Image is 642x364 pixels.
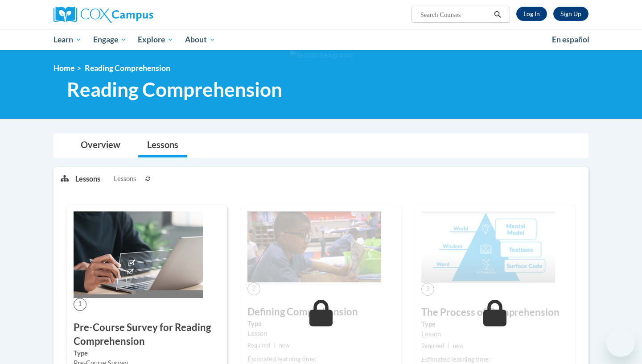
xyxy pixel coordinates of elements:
div: Lesson [247,329,395,339]
span: Explore [138,34,173,45]
div: Estimated learning time: [247,354,395,364]
span: | [274,342,276,349]
iframe: Button to launch messaging window [606,328,635,357]
a: Home [53,63,74,73]
label: Type [247,319,395,329]
a: Engage [87,29,132,50]
h3: Pre-Course Survey for Reading Comprehension [74,321,221,348]
a: Explore [132,29,179,50]
h3: Defining Comprehension [247,305,395,319]
span: Required [247,342,270,349]
a: About [179,29,221,50]
span: Learn [53,34,82,45]
span: About [185,34,215,45]
a: En español [546,30,595,49]
span: new [453,343,464,349]
h3: The Process of Comprehension [421,306,568,319]
span: En español [552,35,589,44]
span: Engage [93,34,127,45]
input: Search Courses [420,9,491,20]
span: Reading Comprehension [85,63,170,73]
a: Learn [48,29,87,50]
span: Lessons [114,174,136,184]
span: 2 [247,282,260,295]
button: Search [491,9,504,20]
div: Main menu [40,29,602,50]
p: Lessons [75,174,100,184]
img: Cox Campus [53,7,153,23]
span: 3 [421,283,434,296]
img: Section background [289,50,353,60]
span: new [279,342,290,349]
a: Register [553,7,588,21]
label: Type [421,319,568,329]
span: Reading Comprehension [67,78,282,101]
img: Course Image [74,211,203,298]
a: Lessons [138,134,187,157]
img: Course Image [421,211,555,283]
label: Type [74,348,221,358]
span: | [448,343,449,349]
a: Cox Campus [53,7,223,23]
span: Required [421,343,444,349]
img: Course Image [247,211,381,282]
span: 1 [74,298,86,311]
a: Overview [72,134,129,157]
a: Log In [516,7,547,21]
div: Lesson [421,329,568,339]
